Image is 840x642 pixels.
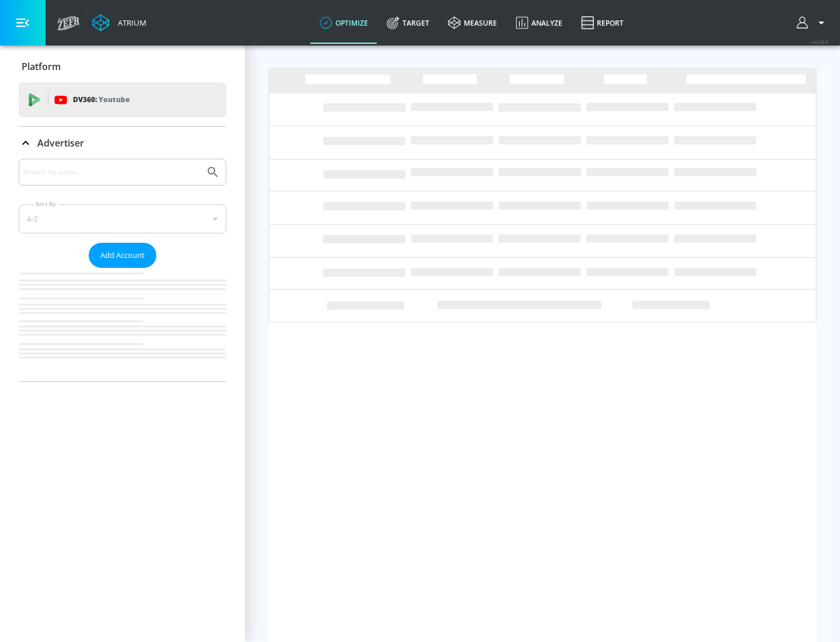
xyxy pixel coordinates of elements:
a: measure [439,2,506,44]
p: Advertiser [37,137,84,149]
input: Search by name [23,165,200,180]
button: Add Account [89,243,156,268]
a: Target [377,2,439,44]
a: optimize [310,2,377,44]
a: Analyze [506,2,572,44]
p: Platform [22,60,61,73]
div: Platform [19,50,226,83]
nav: list of Advertiser [19,268,226,381]
span: v 4.28.0 [812,39,828,45]
p: DV360: [73,93,129,106]
div: Atrium [113,18,146,28]
label: Sort By [33,200,58,208]
a: Report [572,2,633,44]
div: DV360: Youtube [19,82,226,117]
div: Advertiser [19,159,226,381]
p: Youtube [99,93,129,106]
div: A-Z [19,204,226,233]
span: Add Account [100,249,145,262]
a: Atrium [92,14,146,32]
div: Advertiser [19,127,226,159]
